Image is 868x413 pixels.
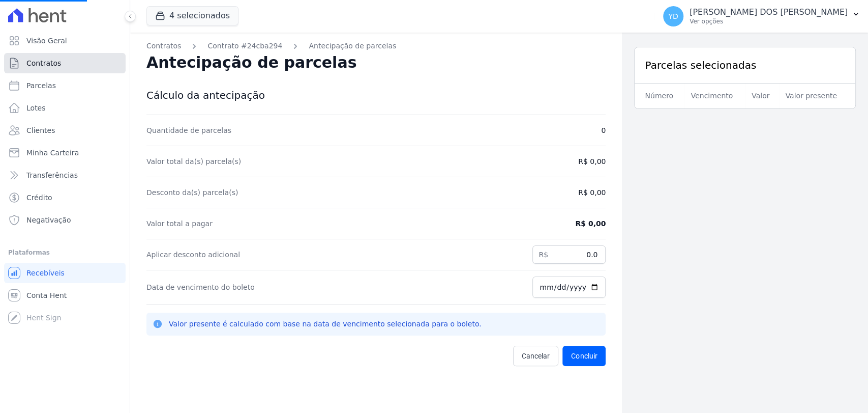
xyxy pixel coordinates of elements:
th: Número [635,84,684,108]
label: Data de vencimento do boleto [146,283,255,291]
button: Concluir [562,346,606,366]
a: Cancelar [513,346,558,366]
div: Plataformas [8,246,122,259]
a: Negativação [4,210,126,230]
span: Crédito [26,192,52,203]
dt: Valor total da(s) parcela(s) [146,156,241,167]
span: Cancelar [522,351,550,361]
span: R$ [538,251,548,259]
span: Recebíveis [26,268,65,278]
dd: R$ 0,00 [575,218,606,229]
span: Conta Hent [26,290,67,300]
a: Visão Geral [4,31,126,51]
p: [PERSON_NAME] DOS [PERSON_NAME] [690,7,848,17]
dd: R$ 0,00 [578,156,606,167]
span: Visão Geral [26,36,67,46]
a: Contrato #24cba294 [207,41,282,51]
a: Antecipação de parcelas [309,41,396,51]
a: Parcelas [4,75,126,96]
a: Transferências [4,165,126,185]
a: Contratos [4,53,126,73]
span: Transferências [26,170,78,180]
label: Aplicar desconto adicional [146,251,240,259]
button: 4 selecionados [146,6,238,25]
button: YD [PERSON_NAME] DOS [PERSON_NAME] Ver opções [655,2,868,31]
a: Recebíveis [4,263,126,283]
label: Quantidade de parcelas [146,126,231,134]
a: Minha Carteira [4,143,126,163]
nav: Breadcrumb [146,41,606,51]
span: Cálculo da antecipação [146,89,265,101]
a: Crédito [4,187,126,208]
span: Contratos [26,58,61,68]
span: Antecipação de parcelas [146,53,356,71]
dt: Valor total a pagar [146,218,213,229]
span: Parcelas [26,80,56,91]
dd: 0 [601,125,606,135]
span: Minha Carteira [26,148,79,158]
p: Ver opções [690,17,848,25]
p: Valor presente é calculado com base na data de vencimento selecionada para o boleto. [169,319,600,329]
a: Conta Hent [4,285,126,306]
dt: Desconto da(s) parcela(s) [146,187,238,198]
th: Valor presente [779,84,855,108]
span: Clientes [26,125,55,135]
span: Negativação [26,215,71,225]
th: Valor [745,84,779,108]
div: Parcelas selecionadas [635,47,855,84]
a: Lotes [4,98,126,118]
a: Contratos [146,41,181,51]
dd: R$ 0,00 [578,187,606,198]
th: Vencimento [684,84,745,108]
span: Lotes [26,103,46,113]
span: YD [668,13,678,20]
a: Clientes [4,120,126,141]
